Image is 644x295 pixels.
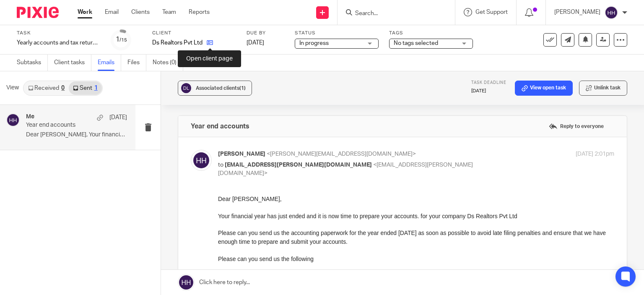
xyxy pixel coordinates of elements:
a: Email [105,8,119,16]
button: Unlink task [579,81,627,96]
p: [PERSON_NAME] [554,8,600,16]
span: No tags selected [394,40,438,46]
span: Get Support [475,9,508,15]
a: Audit logs [190,55,222,71]
p: Dear [PERSON_NAME], Your financial year has just... [26,131,127,138]
label: Due by [247,30,284,37]
a: Reports [189,8,210,16]
div: 1 [94,85,98,91]
p: Year end accounts [26,122,107,129]
label: Status [295,30,379,37]
span: [EMAIL_ADDRESS][PERSON_NAME][DOMAIN_NAME] [225,162,372,168]
a: Team [162,8,176,16]
span: [DATE] [247,40,264,46]
label: Reply to everyone [547,120,606,133]
a: Subtasks [17,55,48,71]
a: Sent1 [69,81,101,95]
p: Ds Realtors Pvt Ltd [152,39,203,47]
label: Tags [389,30,473,37]
span: Associated clients [196,86,246,91]
p: [DATE] [109,113,127,122]
a: Client tasks [54,55,91,71]
span: (1) [239,86,246,91]
a: [URL][DOMAIN_NAME] [125,129,186,136]
h4: Me [26,113,34,120]
span: In progress [299,40,329,46]
span: to [218,162,223,168]
a: Work [78,8,92,16]
p: [DATE] 2:01pm [576,150,614,159]
a: Clients [131,8,150,16]
div: Yearly accounts and tax return - Automatic - [DATE] [17,39,101,47]
img: svg%3E [191,150,212,171]
a: Files [127,55,146,71]
span: [PERSON_NAME] [218,151,265,157]
span: View [6,84,19,92]
img: Pixie [17,7,59,18]
p: [DATE] [471,88,506,94]
input: Search [354,10,430,18]
div: Yearly accounts and tax return - Automatic - December 2023 [17,39,101,47]
strong: Please do not send the files by email. [187,129,291,136]
a: Received0 [24,81,69,95]
div: 0 [61,85,65,91]
img: svg%3E [605,6,618,19]
h4: Year end accounts [191,122,249,131]
img: svg%3E [6,113,20,127]
a: Emails [98,55,121,71]
small: /15 [119,38,127,42]
label: Task [17,30,101,37]
img: svg%3E [180,82,192,94]
a: View open task [515,81,573,96]
button: Associated clients(1) [178,81,252,96]
span: Task deadline [471,81,506,85]
a: Notes (0) [153,55,183,71]
label: Client [152,30,236,37]
span: <[PERSON_NAME][EMAIL_ADDRESS][DOMAIN_NAME]> [267,151,416,157]
div: 1 [116,35,127,44]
